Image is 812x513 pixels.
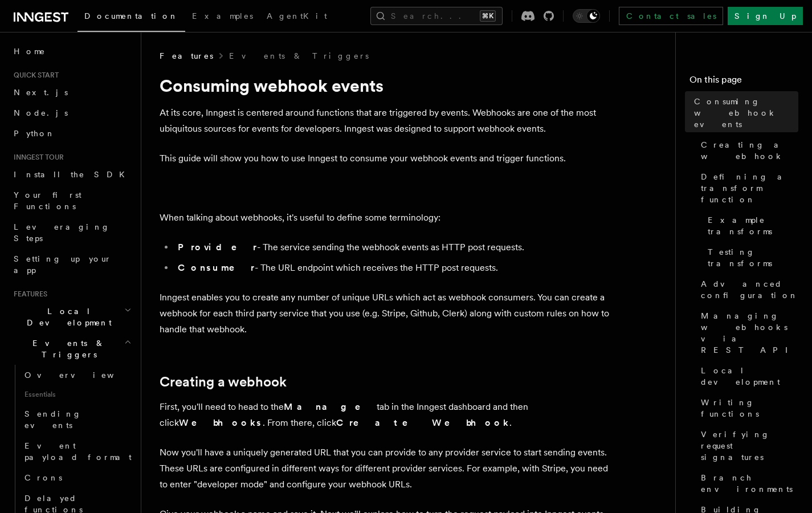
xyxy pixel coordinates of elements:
span: Crons [25,473,62,482]
a: Consuming webhook events [689,91,798,135]
a: Install the SDK [9,164,134,185]
span: Next.js [14,88,68,97]
p: When talking about webhooks, it's useful to define some terminology: [160,210,615,226]
a: Verifying request signatures [696,424,798,467]
span: Your first Functions [14,190,81,211]
button: Events & Triggers [9,333,134,365]
a: Local development [696,360,798,392]
a: Examples [185,3,260,31]
span: Quick start [9,71,59,80]
span: Consuming webhook events [694,96,798,130]
strong: Manage [284,401,377,412]
strong: Webhooks [179,417,263,428]
p: This guide will show you how to use Inngest to consume your webhook events and trigger functions. [160,150,615,166]
h4: On this page [689,73,798,91]
a: Sending events [20,404,134,435]
strong: Consumer [178,262,255,273]
a: Setting up your app [9,249,134,280]
span: Advanced configuration [701,278,798,301]
span: Node.js [14,108,68,117]
a: Events & Triggers [229,50,369,62]
p: First, you'll need to head to the tab in the Inngest dashboard and then click . From there, click . [160,399,615,431]
span: Essentials [20,385,134,404]
a: Next.js [9,82,134,103]
span: Local Development [9,306,124,328]
li: - The service sending the webhook events as HTTP post requests. [174,239,615,255]
span: AgentKit [267,11,327,21]
a: Defining a transform function [696,166,798,210]
a: Event payload format [20,435,134,467]
p: Inngest enables you to create any number of unique URLs which act as webhook consumers. You can c... [160,290,615,337]
span: Examples [192,11,253,21]
kbd: ⌘K [480,10,496,22]
span: Testing transforms [708,246,798,269]
span: Python [14,129,55,138]
span: Inngest tour [9,153,64,162]
span: Managing webhooks via REST API [701,310,798,356]
h1: Consuming webhook events [160,75,615,96]
span: Sending events [25,409,81,430]
span: Install the SDK [14,170,132,179]
span: Features [9,290,47,299]
a: Contact sales [619,7,723,25]
a: Crons [20,467,134,488]
a: Branch environments [696,467,798,499]
button: Toggle dark mode [573,9,600,23]
strong: Create Webhook [336,417,509,428]
a: AgentKit [260,3,334,31]
span: Example transforms [708,214,798,237]
span: Writing functions [701,397,798,420]
strong: Provider [178,242,257,253]
span: Setting up your app [14,254,112,275]
li: - The URL endpoint which receives the HTTP post requests. [174,260,615,276]
span: Verifying request signatures [701,429,798,463]
span: Defining a transform function [701,171,798,205]
span: Branch environments [701,472,798,495]
span: Creating a webhook [701,139,798,162]
a: Documentation [77,3,185,32]
a: Creating a webhook [696,135,798,166]
a: Sign Up [728,7,803,25]
a: Overview [20,365,134,385]
span: Documentation [84,11,178,21]
span: Events & Triggers [9,337,124,360]
p: Now you'll have a uniquely generated URL that you can provide to any provider service to start se... [160,445,615,492]
span: Leveraging Steps [14,222,110,243]
button: Search...⌘K [370,7,503,25]
span: Home [14,46,46,57]
a: Advanced configuration [696,274,798,306]
a: Testing transforms [703,242,798,274]
span: Event payload format [25,441,132,462]
a: Python [9,123,134,144]
a: Example transforms [703,210,798,242]
button: Local Development [9,301,134,333]
a: Home [9,41,134,62]
a: Node.js [9,103,134,123]
p: At its core, Inngest is centered around functions that are triggered by events. Webhooks are one ... [160,105,615,137]
span: Features [160,50,213,62]
a: Writing functions [696,392,798,424]
span: Local development [701,365,798,388]
a: Your first Functions [9,185,134,217]
a: Creating a webhook [160,374,287,390]
span: Overview [25,370,142,380]
a: Managing webhooks via REST API [696,306,798,360]
a: Leveraging Steps [9,217,134,249]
